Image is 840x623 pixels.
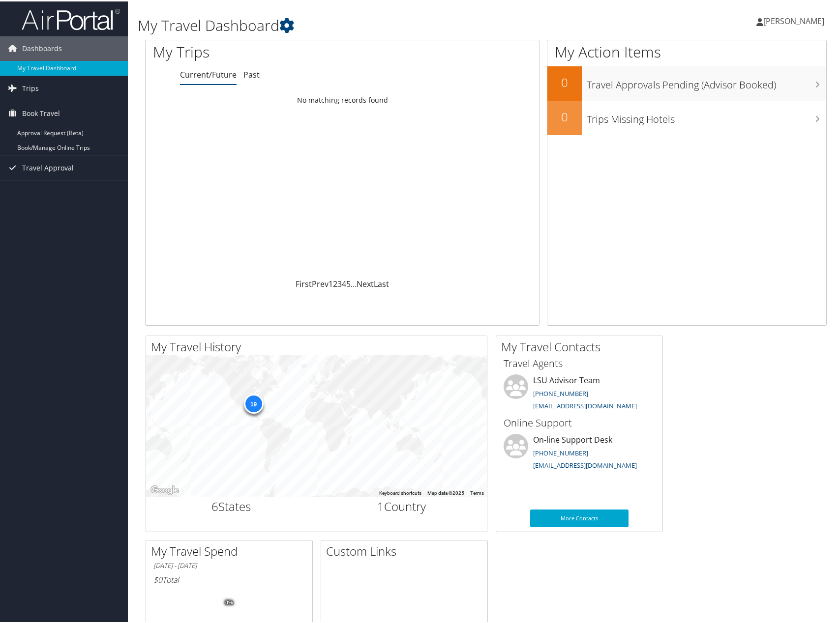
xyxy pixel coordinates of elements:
span: Map data ©2025 [427,489,464,494]
a: Terms (opens in new tab) [470,489,484,494]
a: [PERSON_NAME] [756,5,834,34]
a: 0Travel Approvals Pending (Advisor Booked) [547,65,826,99]
a: Next [357,277,374,288]
h3: Travel Approvals Pending (Advisor Booked) [587,72,826,90]
span: Travel Approval [22,154,74,179]
a: 1 [329,277,333,288]
li: LSU Advisor Team [499,373,660,413]
h2: My Travel History [151,337,487,354]
h3: Online Support [504,415,655,428]
span: [PERSON_NAME] [763,14,824,25]
h2: States [153,497,309,513]
a: 0Trips Missing Hotels [547,99,826,134]
h1: My Action Items [547,40,826,61]
span: Trips [22,75,39,99]
a: 3 [337,277,342,288]
a: More Contacts [530,508,629,526]
h2: My Travel Spend [151,541,312,558]
button: Keyboard shortcuts [379,488,421,495]
h2: Custom Links [326,541,487,558]
img: airportal-logo.png [22,6,120,29]
h6: Total [153,573,305,584]
a: [EMAIL_ADDRESS][DOMAIN_NAME] [533,459,637,468]
a: [PHONE_NUMBER] [533,447,588,456]
a: Past [243,68,260,79]
div: 19 [243,393,263,412]
span: 1 [377,497,384,513]
a: Last [374,277,389,288]
tspan: 0% [225,598,233,604]
span: … [351,277,357,288]
a: 5 [346,277,351,288]
li: On-line Support Desk [499,432,660,473]
h2: 0 [547,73,582,89]
a: [EMAIL_ADDRESS][DOMAIN_NAME] [533,400,637,409]
h2: Country [324,497,480,513]
td: No matching records found [146,90,539,108]
h1: My Trips [153,40,368,61]
h3: Travel Agents [504,355,655,369]
h1: My Travel Dashboard [138,14,602,34]
a: [PHONE_NUMBER] [533,388,588,396]
a: Current/Future [180,68,237,79]
a: Prev [312,277,329,288]
span: Dashboards [22,35,62,59]
h2: 0 [547,107,582,124]
a: 2 [333,277,337,288]
span: $0 [153,573,162,584]
a: 4 [342,277,346,288]
span: 6 [211,497,218,513]
h2: My Travel Contacts [501,337,662,354]
h6: [DATE] - [DATE] [153,560,305,569]
a: Open this area in Google Maps (opens a new window) [149,482,181,495]
a: First [296,277,312,288]
img: Google [149,482,181,495]
h3: Trips Missing Hotels [587,106,826,125]
span: Book Travel [22,100,60,124]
